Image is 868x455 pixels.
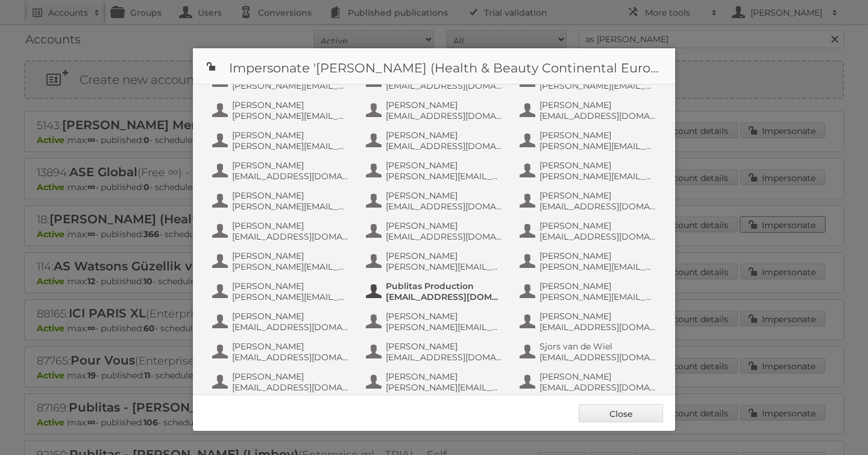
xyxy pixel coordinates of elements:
[365,279,506,304] button: Publitas Production [EMAIL_ADDRESS][DOMAIN_NAME]
[539,261,656,272] span: [PERSON_NAME][EMAIL_ADDRESS][DOMAIN_NAME]
[232,171,349,182] span: [EMAIL_ADDRESS][DOMAIN_NAME]
[365,159,506,183] button: [PERSON_NAME] [PERSON_NAME][EMAIL_ADDRESS][DOMAIN_NAME]
[365,249,506,273] button: [PERSON_NAME] [PERSON_NAME][EMAIL_ADDRESS][DOMAIN_NAME]
[386,141,503,151] span: [EMAIL_ADDRESS][DOMAIN_NAME]
[211,129,353,153] button: [PERSON_NAME] [PERSON_NAME][EMAIL_ADDRESS][DOMAIN_NAME]
[365,340,506,364] button: [PERSON_NAME] [EMAIL_ADDRESS][DOMAIN_NAME]
[386,110,503,121] span: [EMAIL_ADDRESS][DOMAIN_NAME]
[539,130,656,141] span: [PERSON_NAME]
[539,190,656,201] span: [PERSON_NAME]
[365,219,506,243] button: [PERSON_NAME] [EMAIL_ADDRESS][DOMAIN_NAME]
[211,159,353,183] button: [PERSON_NAME] [EMAIL_ADDRESS][DOMAIN_NAME]
[232,341,349,352] span: [PERSON_NAME]
[211,279,353,304] button: [PERSON_NAME] [PERSON_NAME][EMAIL_ADDRESS][DOMAIN_NAME]
[539,80,656,91] span: [PERSON_NAME][EMAIL_ADDRESS][DOMAIN_NAME]
[386,311,503,322] span: [PERSON_NAME]
[211,98,353,122] button: [PERSON_NAME] [PERSON_NAME][EMAIL_ADDRESS][DOMAIN_NAME]
[232,110,349,121] span: [PERSON_NAME][EMAIL_ADDRESS][DOMAIN_NAME]
[386,201,503,212] span: [EMAIL_ADDRESS][DOMAIN_NAME]
[518,159,660,183] button: [PERSON_NAME] [PERSON_NAME][EMAIL_ADDRESS][DOMAIN_NAME]
[539,352,656,363] span: [EMAIL_ADDRESS][DOMAIN_NAME]
[232,352,349,363] span: [EMAIL_ADDRESS][DOMAIN_NAME]
[386,100,503,110] span: [PERSON_NAME]
[365,370,506,394] button: [PERSON_NAME] [PERSON_NAME][EMAIL_ADDRESS][DOMAIN_NAME]
[232,141,349,151] span: [PERSON_NAME][EMAIL_ADDRESS][DOMAIN_NAME]
[539,171,656,182] span: [PERSON_NAME][EMAIL_ADDRESS][DOMAIN_NAME]
[211,370,353,394] button: [PERSON_NAME] [EMAIL_ADDRESS][DOMAIN_NAME]
[386,371,503,382] span: [PERSON_NAME]
[386,382,503,393] span: [PERSON_NAME][EMAIL_ADDRESS][DOMAIN_NAME]
[386,190,503,201] span: [PERSON_NAME]
[232,322,349,332] span: [EMAIL_ADDRESS][DOMAIN_NAME]
[539,341,656,352] span: Sjors van de Wiel
[386,341,503,352] span: [PERSON_NAME]
[518,249,660,273] button: [PERSON_NAME] [PERSON_NAME][EMAIL_ADDRESS][DOMAIN_NAME]
[386,352,503,363] span: [EMAIL_ADDRESS][DOMAIN_NAME]
[539,201,656,212] span: [EMAIL_ADDRESS][DOMAIN_NAME]
[232,130,349,141] span: [PERSON_NAME]
[232,261,349,272] span: [PERSON_NAME][EMAIL_ADDRESS][DOMAIN_NAME]
[386,80,503,91] span: [EMAIL_ADDRESS][DOMAIN_NAME]
[386,322,503,332] span: [PERSON_NAME][EMAIL_ADDRESS][DOMAIN_NAME]
[232,201,349,212] span: [PERSON_NAME][EMAIL_ADDRESS][DOMAIN_NAME]
[211,189,353,213] button: [PERSON_NAME] [PERSON_NAME][EMAIL_ADDRESS][DOMAIN_NAME]
[518,129,660,153] button: [PERSON_NAME] [PERSON_NAME][EMAIL_ADDRESS][DOMAIN_NAME]
[579,404,663,422] a: Close
[539,110,656,121] span: [EMAIL_ADDRESS][DOMAIN_NAME]
[386,171,503,182] span: [PERSON_NAME][EMAIL_ADDRESS][DOMAIN_NAME]
[539,100,656,110] span: [PERSON_NAME]
[518,98,660,122] button: [PERSON_NAME] [EMAIL_ADDRESS][DOMAIN_NAME]
[518,310,660,334] button: [PERSON_NAME] [EMAIL_ADDRESS][DOMAIN_NAME]
[386,291,503,302] span: [EMAIL_ADDRESS][DOMAIN_NAME]
[386,130,503,141] span: [PERSON_NAME]
[232,190,349,201] span: [PERSON_NAME]
[539,291,656,302] span: [PERSON_NAME][EMAIL_ADDRESS][DOMAIN_NAME]
[365,310,506,334] button: [PERSON_NAME] [PERSON_NAME][EMAIL_ADDRESS][DOMAIN_NAME]
[539,220,656,231] span: [PERSON_NAME]
[539,371,656,382] span: [PERSON_NAME]
[211,310,353,334] button: [PERSON_NAME] [EMAIL_ADDRESS][DOMAIN_NAME]
[518,279,660,304] button: [PERSON_NAME] [PERSON_NAME][EMAIL_ADDRESS][DOMAIN_NAME]
[232,311,349,322] span: [PERSON_NAME]
[232,160,349,171] span: [PERSON_NAME]
[211,219,353,243] button: [PERSON_NAME] [EMAIL_ADDRESS][DOMAIN_NAME]
[232,80,349,91] span: [PERSON_NAME][EMAIL_ADDRESS][DOMAIN_NAME]
[539,250,656,261] span: [PERSON_NAME]
[518,340,660,364] button: Sjors van de Wiel [EMAIL_ADDRESS][DOMAIN_NAME]
[365,98,506,122] button: [PERSON_NAME] [EMAIL_ADDRESS][DOMAIN_NAME]
[193,48,675,84] h1: Impersonate '[PERSON_NAME] (Health & Beauty Continental Europe) B.V.'
[211,340,353,364] button: [PERSON_NAME] [EMAIL_ADDRESS][DOMAIN_NAME]
[539,311,656,322] span: [PERSON_NAME]
[232,100,349,110] span: [PERSON_NAME]
[232,250,349,261] span: [PERSON_NAME]
[539,231,656,242] span: [EMAIL_ADDRESS][DOMAIN_NAME]
[365,189,506,213] button: [PERSON_NAME] [EMAIL_ADDRESS][DOMAIN_NAME]
[386,231,503,242] span: [EMAIL_ADDRESS][DOMAIN_NAME]
[232,281,349,291] span: [PERSON_NAME]
[539,322,656,332] span: [EMAIL_ADDRESS][DOMAIN_NAME]
[232,382,349,393] span: [EMAIL_ADDRESS][DOMAIN_NAME]
[211,249,353,273] button: [PERSON_NAME] [PERSON_NAME][EMAIL_ADDRESS][DOMAIN_NAME]
[518,370,660,394] button: [PERSON_NAME] [EMAIL_ADDRESS][DOMAIN_NAME]
[232,220,349,231] span: [PERSON_NAME]
[518,189,660,213] button: [PERSON_NAME] [EMAIL_ADDRESS][DOMAIN_NAME]
[232,231,349,242] span: [EMAIL_ADDRESS][DOMAIN_NAME]
[232,371,349,382] span: [PERSON_NAME]
[539,141,656,151] span: [PERSON_NAME][EMAIL_ADDRESS][DOMAIN_NAME]
[539,160,656,171] span: [PERSON_NAME]
[386,160,503,171] span: [PERSON_NAME]
[386,220,503,231] span: [PERSON_NAME]
[539,382,656,393] span: [EMAIL_ADDRESS][DOMAIN_NAME]
[365,129,506,153] button: [PERSON_NAME] [EMAIL_ADDRESS][DOMAIN_NAME]
[232,291,349,302] span: [PERSON_NAME][EMAIL_ADDRESS][DOMAIN_NAME]
[518,219,660,243] button: [PERSON_NAME] [EMAIL_ADDRESS][DOMAIN_NAME]
[539,281,656,291] span: [PERSON_NAME]
[386,281,503,291] span: Publitas Production
[386,250,503,261] span: [PERSON_NAME]
[386,261,503,272] span: [PERSON_NAME][EMAIL_ADDRESS][DOMAIN_NAME]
